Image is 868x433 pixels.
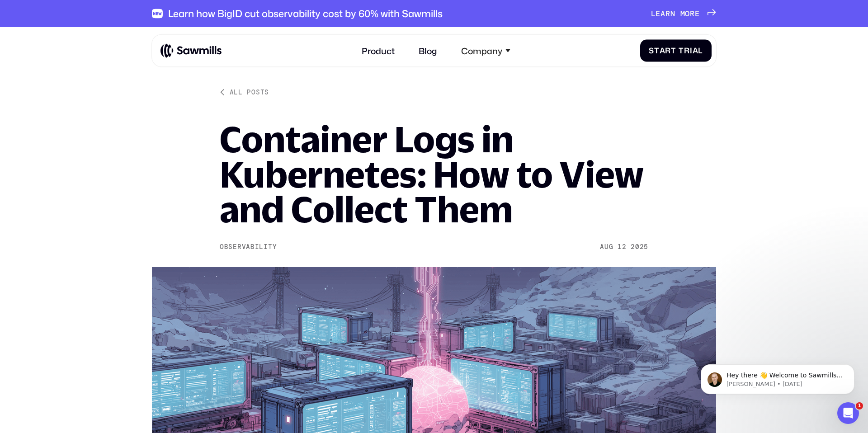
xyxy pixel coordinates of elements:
[665,46,671,55] span: r
[856,402,863,409] span: 1
[656,9,660,18] span: e
[220,88,269,96] a: All posts
[220,243,277,251] div: Observability
[168,8,443,19] div: Learn how BigID cut observability cost by 60% with Sawmills
[685,9,690,18] span: o
[220,122,648,227] h1: Container Logs in Kubernetes: How to View and Collect Them
[461,45,502,56] div: Company
[654,46,660,55] span: t
[693,46,698,55] span: a
[355,39,401,62] a: Product
[600,243,613,251] div: Aug
[651,9,716,18] a: Learnmore
[680,9,685,18] span: m
[660,46,665,55] span: a
[698,46,703,55] span: l
[230,88,269,96] div: All posts
[640,39,712,61] a: StartTrial
[679,46,684,55] span: T
[618,243,626,251] div: 12
[660,9,665,18] span: a
[670,9,675,18] span: n
[837,402,859,424] iframe: Intercom live chat
[651,9,656,18] span: L
[412,39,444,62] a: Blog
[671,46,676,55] span: t
[695,9,700,18] span: e
[649,46,654,55] span: S
[665,9,670,18] span: r
[684,46,690,55] span: r
[631,243,648,251] div: 2025
[454,39,517,62] div: Company
[690,9,695,18] span: r
[687,345,868,409] iframe: Intercom notifications message
[690,46,693,55] span: i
